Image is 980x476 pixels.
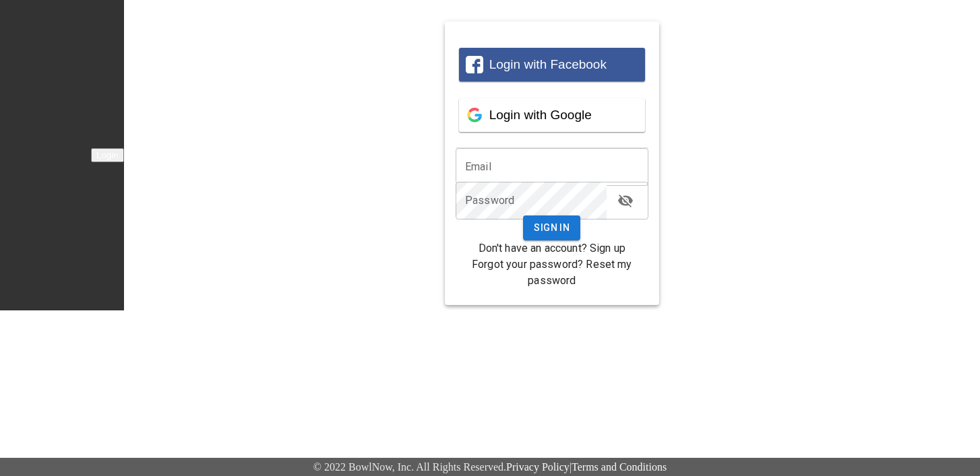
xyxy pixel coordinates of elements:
[489,57,607,71] span: Login with Facebook
[313,461,506,473] span: © 2022 BowlNow, Inc. All Rights Reserved.
[91,148,124,162] button: Login
[528,258,632,287] a: Reset my password
[7,147,81,160] img: logo
[456,240,648,257] p: Don't have an account?
[506,461,570,473] a: Privacy Policy
[572,461,667,473] a: Terms and Conditions
[459,98,645,132] button: Login with Google
[523,215,580,240] button: Sign In
[612,187,639,214] button: toggle password visibility
[590,242,625,254] a: Sign up
[456,257,648,289] p: Forgot your password?
[459,48,645,81] button: Login with Facebook
[489,108,592,122] span: Login with Google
